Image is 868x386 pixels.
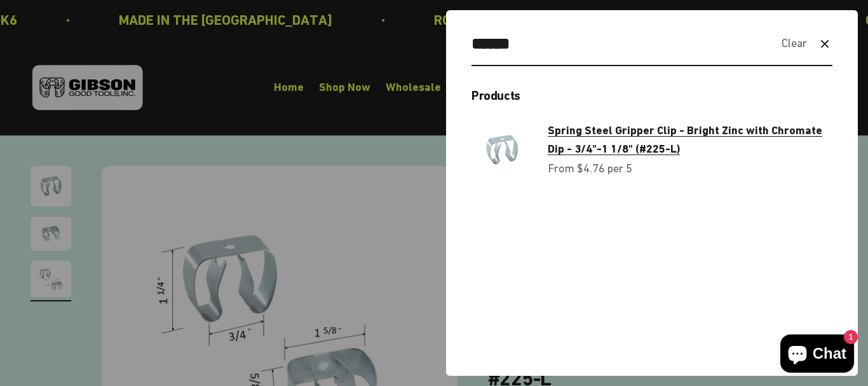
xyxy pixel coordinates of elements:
button: Products [471,86,520,104]
a: Spring Steel Gripper Clip - Bright Zinc with Chromate Dip - 3/4"-1 1/8" (#225-L) From $4.76 per 5 [471,120,832,181]
img: Gripper clip, made & shipped from the USA! [471,120,532,181]
span: Spring Steel Gripper Clip - Bright Zinc with Chromate Dip - 3/4"-1 1/8" (#225-L) [548,123,822,155]
button: Clear [782,34,807,53]
inbox-online-store-chat: Shopify online store chat [776,334,858,376]
sale-price: From $4.76 per 5 [548,160,632,178]
input: Search [471,31,771,57]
